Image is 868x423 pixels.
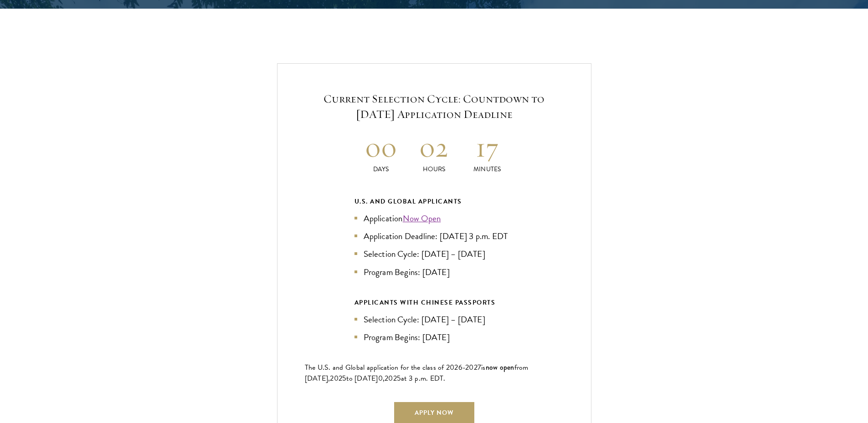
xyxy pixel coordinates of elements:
a: Now Open [403,212,441,225]
h2: 02 [407,130,461,164]
li: Program Begins: [DATE] [354,265,514,279]
li: Program Begins: [DATE] [354,331,514,344]
li: Selection Cycle: [DATE] – [DATE] [354,313,514,326]
h2: 17 [461,130,514,164]
li: Selection Cycle: [DATE] – [DATE] [354,247,514,260]
span: to [DATE] [346,373,378,384]
span: The U.S. and Global application for the class of 202 [305,362,458,373]
span: 5 [342,373,346,384]
span: 202 [385,373,397,384]
div: U.S. and Global Applicants [354,196,514,207]
span: 7 [478,362,481,373]
span: 202 [330,373,342,384]
span: now open [486,362,514,372]
p: Hours [407,164,461,174]
li: Application [354,212,514,225]
span: at 3 p.m. EDT. [401,373,446,384]
span: , [383,373,385,384]
span: -202 [462,362,478,373]
p: Days [354,164,408,174]
li: Application Deadline: [DATE] 3 p.m. EDT [354,229,514,243]
p: Minutes [461,164,514,174]
span: 5 [397,373,401,384]
span: 6 [458,362,462,373]
div: APPLICANTS WITH CHINESE PASSPORTS [354,297,514,308]
span: from [DATE], [305,362,529,384]
span: 0 [378,373,383,384]
span: is [481,362,486,373]
h5: Current Selection Cycle: Countdown to [DATE] Application Deadline [305,91,564,122]
h2: 00 [354,130,408,164]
